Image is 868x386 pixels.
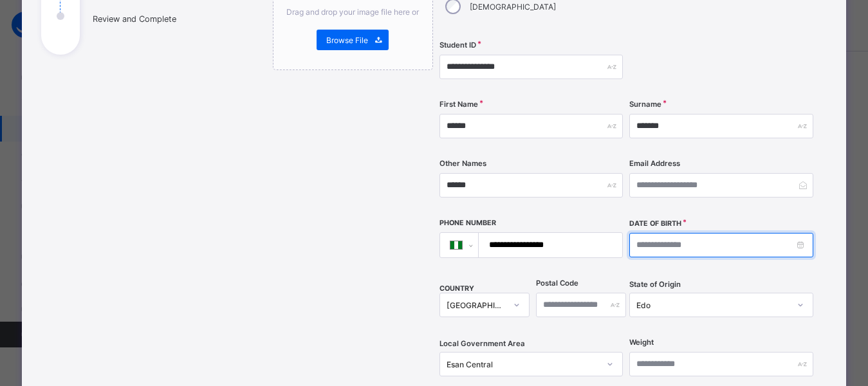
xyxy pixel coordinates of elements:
[636,300,789,310] div: Edo
[629,338,654,347] label: Weight
[629,219,681,228] label: Date of Birth
[439,219,496,227] label: Phone Number
[286,7,419,17] span: Drag and drop your image file here or
[439,100,478,109] label: First Name
[470,2,556,12] label: [DEMOGRAPHIC_DATA]
[439,339,525,348] span: Local Government Area
[439,284,474,293] span: COUNTRY
[326,35,368,45] span: Browse File
[439,159,486,168] label: Other Names
[447,300,506,310] div: [GEOGRAPHIC_DATA]
[629,159,680,168] label: Email Address
[439,41,476,50] label: Student ID
[629,280,681,289] span: State of Origin
[447,360,599,369] div: Esan Central
[629,100,661,109] label: Surname
[536,279,578,288] label: Postal Code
